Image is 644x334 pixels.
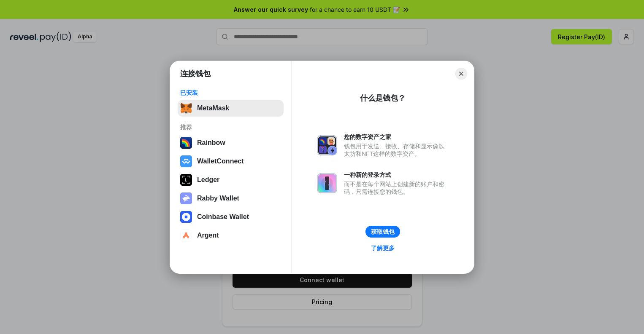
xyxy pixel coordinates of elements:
button: Close [455,68,467,80]
img: svg+xml,%3Csvg%20fill%3D%22none%22%20height%3D%2233%22%20viewBox%3D%220%200%2035%2033%22%20width%... [180,102,192,114]
div: 获取钱包 [371,228,395,235]
button: Coinbase Wallet [178,208,284,225]
button: Argent [178,227,284,244]
div: 而不是在每个网站上创建新的账户和密码，只需连接您的钱包。 [344,180,449,195]
div: Rabby Wallet [197,195,239,202]
div: 推荐 [180,123,281,131]
button: WalletConnect [178,153,284,170]
button: Rabby Wallet [178,190,284,207]
img: svg+xml,%3Csvg%20width%3D%22120%22%20height%3D%22120%22%20viewBox%3D%220%200%20120%20120%22%20fil... [180,137,192,149]
img: svg+xml,%3Csvg%20width%3D%2228%22%20height%3D%2228%22%20viewBox%3D%220%200%2028%2028%22%20fill%3D... [180,211,192,223]
img: svg+xml,%3Csvg%20xmlns%3D%22http%3A%2F%2Fwww.w3.org%2F2000%2Fsvg%22%20fill%3D%22none%22%20viewBox... [180,192,192,204]
div: Rainbow [197,139,225,147]
button: Ledger [178,171,284,188]
div: Argent [197,232,219,239]
div: WalletConnect [197,158,244,165]
div: 一种新的登录方式 [344,171,449,179]
div: 钱包用于发送、接收、存储和显示像以太坊和NFT这样的数字资产。 [344,142,449,158]
button: Rainbow [178,134,284,151]
img: svg+xml,%3Csvg%20xmlns%3D%22http%3A%2F%2Fwww.w3.org%2F2000%2Fsvg%22%20width%3D%2228%22%20height%3... [180,174,192,186]
div: MetaMask [197,104,229,112]
img: svg+xml,%3Csvg%20width%3D%2228%22%20height%3D%2228%22%20viewBox%3D%220%200%2028%2028%22%20fill%3D... [180,155,192,167]
div: 您的数字资产之家 [344,133,449,141]
a: 了解更多 [366,243,400,254]
img: svg+xml,%3Csvg%20width%3D%2228%22%20height%3D%2228%22%20viewBox%3D%220%200%2028%2028%22%20fill%3D... [180,230,192,241]
button: 获取钱包 [365,226,400,238]
img: svg+xml,%3Csvg%20xmlns%3D%22http%3A%2F%2Fwww.w3.org%2F2000%2Fsvg%22%20fill%3D%22none%22%20viewBox... [317,173,337,193]
div: Coinbase Wallet [197,213,249,221]
h1: 连接钱包 [180,69,211,79]
div: 已安装 [180,89,281,96]
div: 了解更多 [371,244,395,252]
div: Ledger [197,176,219,184]
div: 什么是钱包？ [360,93,406,103]
button: MetaMask [178,100,284,117]
img: svg+xml,%3Csvg%20xmlns%3D%22http%3A%2F%2Fwww.w3.org%2F2000%2Fsvg%22%20fill%3D%22none%22%20viewBox... [317,135,337,155]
